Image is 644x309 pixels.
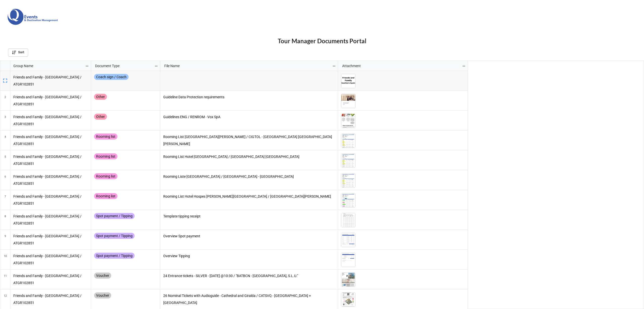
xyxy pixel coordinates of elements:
[0,61,91,71] div: grid
[10,63,85,68] div: Group Name
[341,273,355,287] img: Wn1QlBd4QsytbR_-2Y7mSD0cVGBf6mJJXzCiF2ULy7w
[5,210,6,230] span: 8
[5,190,6,210] span: 7
[163,292,335,306] p: 26 Nominal Tickets with Audioguide - Cathedral and Giralda / CATSVQ - [GEOGRAPHIC_DATA] + [GEOGRA...
[5,230,6,249] span: 9
[13,292,88,306] p: Friends and Family - [GEOGRAPHIC_DATA] / ATGR102851
[163,193,335,200] p: Rooming List Hotel Hospes [PERSON_NAME][GEOGRAPHIC_DATA] / [GEOGRAPHIC_DATA][PERSON_NAME]
[341,153,357,168] div: RL - Hotel El Fuerte Marbella-ATGR102851-FUEMAR-28-Jul-2025.pdf
[341,233,355,247] img: b6xYf17lnKIdYGHJsQZ2irKBCk48e_IilLReSIaoFiw
[94,233,135,239] div: Spot payment / Tipping
[341,74,357,88] div: Coach sign Friends and Family - Southern Spain.docx
[163,153,335,160] p: Rooming List Hotel [GEOGRAPHIC_DATA] / [GEOGRAPHIC_DATA] [GEOGRAPHIC_DATA]
[161,63,332,68] div: File Name
[92,63,155,68] div: Document Type
[94,213,135,219] div: Spot payment / Tipping
[341,292,357,307] div: voucher_1.pdf
[341,114,357,128] div: ENGLISH GUIDELINES -daily.pdf
[94,292,111,298] div: Voucher
[341,134,355,148] img: SN5uJDQcONTwdZWlnB4aaZE52U2JioBq-opp9-HOKkA
[341,173,355,187] img: HSCAn3B5U4uQq_4r3QqO9kuT_VhpBME4kzRhqbSSoIQ
[278,37,367,45] strong: Tour Manager Documents Portal
[5,150,6,170] span: 5
[163,253,335,260] p: Overview Tipping
[5,111,6,130] span: 3
[13,134,88,147] p: Friends and Family - [GEOGRAPHIC_DATA] / ATGR102851
[163,173,335,180] p: Rooming Liste [GEOGRAPHIC_DATA] / [GEOGRAPHIC_DATA] - [GEOGRAPHIC_DATA]
[5,91,6,110] span: 2
[13,74,88,87] p: Friends and Family - [GEOGRAPHIC_DATA] / ATGR102851
[4,250,7,269] span: 10
[341,94,357,108] div: Q_Events_Information_for_Tourmanager.pdf
[94,134,117,140] div: Rooming list
[341,193,357,207] div: RL- Hotel Hospes Palacio del Bailio-ATGR102851 - 28-Jul-2025.pdf
[163,273,335,280] p: 24 Entrance tickets - SILVER - [DATE] @10:30 / "BATBCN - [GEOGRAPHIC_DATA], S.L.U."
[341,193,355,207] img: dtwFPETraq1fOZmaraRkHtK0bgL2TwX6LP4gqCBtJ4o
[341,74,355,88] img: Oykk8DjJPQG_G06rcbVIEuXgthRB8lu6hQl7vCvn_9w
[13,273,88,286] p: Friends and Family - [GEOGRAPHIC_DATA] / ATGR102851
[13,153,88,167] p: Friends and Family - [GEOGRAPHIC_DATA] / ATGR102851
[94,253,135,259] div: Spot payment / Tipping
[341,213,355,227] img: qDCIyhXzsvheG_ZgH-lFQLn8a1HKDXxOBrQ6vyWrJxM
[8,9,58,25] img: WiJddf8Ppn%2FLogo%20Q%20Events%20%26%20Destination%20Management.png
[341,253,357,267] div: TippingSheet.pdf
[341,233,357,247] div: SpotPayment.pdf
[13,193,88,207] p: Friends and Family - [GEOGRAPHIC_DATA] / ATGR102851
[341,173,357,188] div: RL- Hotel El Palace Barcelona-ATGR102851-ELPBCN-28-Jul-2025.pdf
[13,213,88,227] p: Friends and Family - [GEOGRAPHIC_DATA] / ATGR102851
[5,130,6,150] span: 4
[94,193,117,199] div: Rooming list
[163,134,335,147] p: Rooming List [GEOGRAPHIC_DATA][PERSON_NAME] / CIGTOL - [GEOGRAPHIC_DATA] [GEOGRAPHIC_DATA][PERSON...
[94,94,107,100] div: Other
[163,114,335,121] p: Guidelines ENG / RENROM - Vox SpA
[4,270,7,289] span: 11
[94,114,107,120] div: Other
[341,273,357,287] div: Tickets - CasaBatllo.pdf
[8,49,28,57] a: Sort
[13,233,88,246] p: Friends and Family - [GEOGRAPHIC_DATA] / ATGR102851
[341,213,357,227] div: Q Tipping Receipt.pdf
[341,253,355,267] img: D811h8MnPXc89f1mvGQdRq8FNEXt13AsIYtX3a5vls0
[13,94,88,107] p: Friends and Family - [GEOGRAPHIC_DATA] / ATGR102851
[163,233,335,240] p: Overview Spot payment
[94,273,111,279] div: Voucher
[13,114,88,127] p: Friends and Family - [GEOGRAPHIC_DATA] / ATGR102851
[94,153,117,159] div: Rooming list
[13,173,88,187] p: Friends and Family - [GEOGRAPHIC_DATA] / ATGR102851
[4,289,7,309] span: 12
[163,213,335,220] p: Template tipping receipt
[341,293,355,306] img: qt7Ee3DGcPR-U923cf9iaFisFYp0WIodySsbNoaMoCA
[163,94,335,101] p: Guideline Data Protection requirements
[94,173,117,179] div: Rooming list
[13,253,88,266] p: Friends and Family - [GEOGRAPHIC_DATA] / ATGR102851
[5,170,6,190] span: 6
[339,63,462,68] div: Attachment
[341,94,355,108] img: 0JprdoO6YTOqTpVUmwxUnlKeNXmX8yikirQfFVWFJKg
[94,74,129,80] div: Coach sign / Coach
[341,154,355,167] img: HNlyLvkONInfdu-rcM1UzVvI9azdrqn4JvTL-SEWiKY
[341,114,355,128] img: 33RioE8p62l51o2IS6F_9dJNdyzqtABbKdHFkN3mex0
[341,134,357,148] div: RL - Hotel Cigarral Santa Maria-ATGR102851-CIGTOL-28-Jul-2025.pdf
